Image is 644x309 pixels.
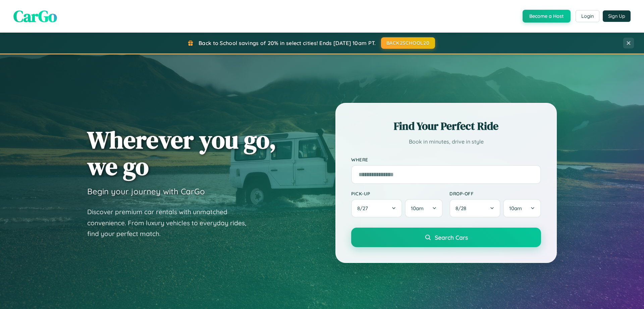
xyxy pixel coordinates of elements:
button: 10am [405,199,443,218]
button: 8/28 [449,199,500,218]
span: 10am [411,205,424,211]
label: Drop-off [449,191,541,196]
button: Search Cars [351,228,541,247]
label: Pick-up [351,191,443,196]
span: Search Cars [435,234,468,241]
h1: Wherever you go, we go [87,126,276,180]
button: 10am [503,199,541,218]
button: Login [576,10,599,22]
h2: Find Your Perfect Ride [351,119,541,133]
button: 8/27 [351,199,402,218]
button: Become a Host [523,10,571,23]
span: 8 / 28 [455,205,470,211]
label: Where [351,157,541,162]
p: Discover premium car rentals with unmatched convenience. From luxury vehicles to everyday rides, ... [87,206,255,239]
span: 8 / 27 [357,205,371,211]
span: 10am [509,205,522,211]
button: BACK2SCHOOL20 [381,37,435,49]
span: Back to School savings of 20% in select cities! Ends [DATE] 10am PT. [199,40,376,46]
button: Sign Up [603,10,631,22]
p: Book in minutes, drive in style [351,137,541,147]
span: CarGo [13,5,57,27]
h3: Begin your journey with CarGo [87,186,205,196]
